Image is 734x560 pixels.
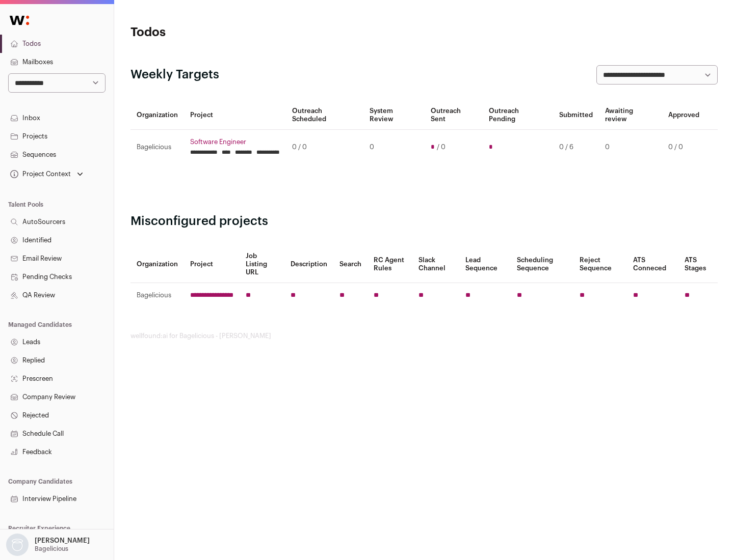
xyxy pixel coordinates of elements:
[425,101,483,130] th: Outreach Sent
[130,213,718,230] h2: Misconfigured projects
[412,246,459,283] th: Slack Channel
[437,143,445,151] span: / 0
[483,101,553,130] th: Outreach Pending
[678,246,718,283] th: ATS Stages
[286,130,363,165] td: 0 / 0
[184,246,240,283] th: Project
[130,24,326,41] h1: Todos
[662,130,705,165] td: 0 / 0
[368,246,412,283] th: RC Agent Rules
[363,130,424,165] td: 0
[8,167,85,181] button: Open dropdown
[511,246,573,283] th: Scheduling Sequence
[130,101,184,130] th: Organization
[130,283,184,308] td: Bagelicious
[363,101,424,130] th: System Review
[184,101,286,130] th: Project
[599,130,662,165] td: 0
[130,67,219,83] h2: Weekly Targets
[130,130,184,165] td: Bagelicious
[130,332,718,340] footer: wellfound:ai for Bagelicious - [PERSON_NAME]
[553,130,599,165] td: 0 / 6
[553,101,599,130] th: Submitted
[459,246,511,283] th: Lead Sequence
[573,246,627,283] th: Reject Sequence
[8,170,71,178] div: Project Context
[599,101,662,130] th: Awaiting review
[6,534,29,556] img: nopic.png
[190,138,280,146] a: Software Engineer
[4,534,92,556] button: Open dropdown
[627,246,678,283] th: ATS Conneced
[4,10,35,31] img: Wellfound
[286,101,363,130] th: Outreach Scheduled
[333,246,368,283] th: Search
[130,246,184,283] th: Organization
[284,246,333,283] th: Description
[662,101,705,130] th: Approved
[35,545,68,553] p: Bagelicious
[240,246,284,283] th: Job Listing URL
[35,537,90,545] p: [PERSON_NAME]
